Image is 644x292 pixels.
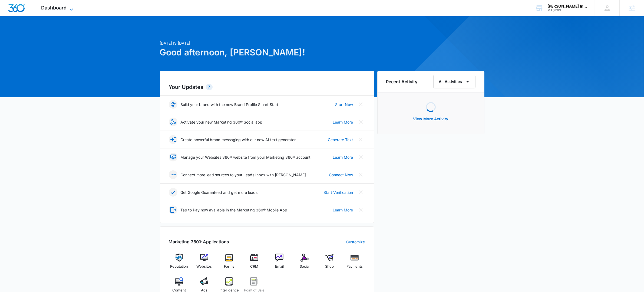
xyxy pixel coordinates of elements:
span: Dashboard [41,5,67,11]
p: Get Google Guaranteed and get more leads [181,190,258,195]
a: Learn More [333,119,353,125]
a: Learn More [333,207,353,213]
button: Close [356,135,365,144]
div: account name [547,4,587,8]
button: View More Activity [408,112,454,125]
button: Close [356,205,365,214]
p: Tap to Pay now available in the Marketing 360® Mobile App [181,207,288,213]
h2: Your Updates [169,83,365,91]
button: All Activities [433,75,475,88]
button: Close [356,100,365,109]
span: Social [300,264,309,269]
button: Close [356,188,365,197]
h2: Marketing 360® Applications [169,238,229,245]
span: Shop [325,264,334,269]
h6: Recent Activity [386,78,418,85]
a: Start Verification [324,190,353,195]
a: Social [294,254,315,273]
a: CRM [244,254,265,273]
div: Domain Overview [21,32,48,35]
h1: Good afternoon, [PERSON_NAME]! [160,46,374,59]
img: tab_domain_overview_orange.svg [15,31,19,36]
img: logo_orange.svg [9,9,13,13]
p: Create powerful brand messaging with our new AI text generator [181,137,296,142]
button: Close [356,153,365,161]
p: Manage your Websites 360® website from your Marketing 360® account [181,154,311,160]
p: [DATE] is [DATE] [160,40,374,46]
span: Forms [224,264,234,269]
a: Shop [319,254,340,273]
div: Domain: [DOMAIN_NAME] [14,14,60,18]
span: Email [275,264,284,269]
a: Learn More [333,154,353,160]
div: account id [547,8,587,12]
span: Websites [196,264,212,269]
p: Build your brand with the new Brand Profile Smart Start [181,102,279,107]
div: v 4.0.25 [15,9,27,13]
span: Reputation [170,264,188,269]
div: Keywords by Traffic [60,32,91,35]
a: Reputation [169,254,190,273]
button: Close [356,118,365,126]
a: Forms [219,254,240,273]
a: Connect Now [329,172,353,178]
img: website_grey.svg [9,14,13,18]
a: Websites [194,254,214,273]
span: Payments [346,264,363,269]
a: Start Now [335,102,353,107]
button: Close [356,170,365,179]
p: Connect more lead sources to your Leads Inbox with [PERSON_NAME] [181,172,306,178]
a: Customize [346,239,365,245]
span: CRM [250,264,258,269]
a: Generate Text [328,137,353,142]
img: tab_keywords_by_traffic_grey.svg [54,31,58,36]
a: Payments [344,254,365,273]
div: 7 [206,84,213,90]
p: Activate your new Marketing 360® Social app [181,119,263,125]
a: Email [269,254,290,273]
